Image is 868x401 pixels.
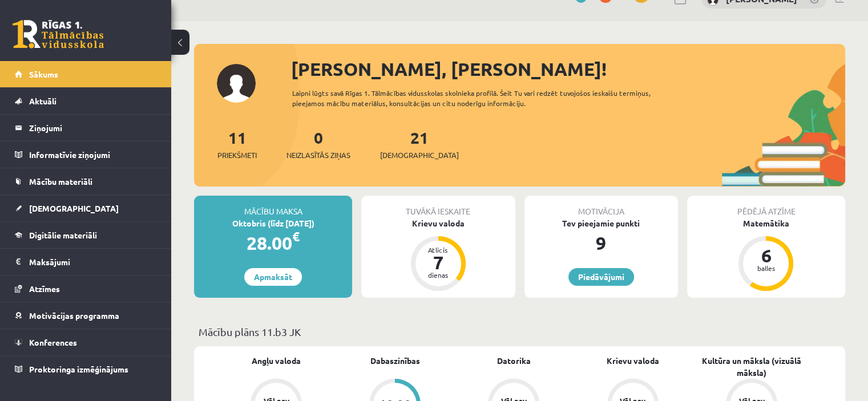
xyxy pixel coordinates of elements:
[15,88,157,114] a: Aktuāli
[15,195,157,221] a: [DEMOGRAPHIC_DATA]
[361,217,515,293] a: Krievu valoda Atlicis 7 dienas
[687,217,845,229] div: Matemātika
[421,246,455,253] div: Atlicis
[292,88,683,108] div: Laipni lūgts savā Rīgas 1. Tālmācības vidusskolas skolnieka profilā. Šeit Tu vari redzēt tuvojošo...
[194,229,352,257] div: 28.00
[15,222,157,248] a: Digitālie materiāli
[15,356,157,382] a: Proktoringa izmēģinājums
[292,228,300,245] span: €
[29,230,97,240] span: Digitālie materiāli
[421,272,455,278] div: dienas
[199,324,841,339] p: Mācību plāns 11.b3 JK
[524,217,678,229] div: Tev pieejamie punkti
[29,364,128,374] span: Proktoringa izmēģinājums
[194,217,352,229] div: Oktobris (līdz [DATE])
[29,69,58,79] span: Sākums
[15,168,157,195] a: Mācību materiāli
[15,249,157,275] a: Maksājumi
[15,276,157,302] a: Atzīmes
[29,141,157,168] legend: Informatīvie ziņojumi
[29,249,157,275] legend: Maksājumi
[361,217,515,229] div: Krievu valoda
[15,302,157,329] a: Motivācijas programma
[568,268,634,286] a: Piedāvājumi
[749,265,783,272] div: balles
[286,149,350,161] span: Neizlasītās ziņas
[29,337,77,347] span: Konferences
[217,127,257,161] a: 11Priekšmeti
[29,115,157,141] legend: Ziņojumi
[524,229,678,257] div: 9
[194,196,352,217] div: Mācību maksa
[692,355,811,379] a: Kultūra un māksla (vizuālā māksla)
[497,355,531,367] a: Datorika
[29,283,60,294] span: Atzīmes
[370,355,420,367] a: Dabaszinības
[252,355,301,367] a: Angļu valoda
[607,355,659,367] a: Krievu valoda
[361,196,515,217] div: Tuvākā ieskaite
[15,141,157,168] a: Informatīvie ziņojumi
[13,20,104,48] a: Rīgas 1. Tālmācības vidusskola
[29,203,119,213] span: [DEMOGRAPHIC_DATA]
[291,55,845,83] div: [PERSON_NAME], [PERSON_NAME]!
[749,246,783,265] div: 6
[380,127,459,161] a: 21[DEMOGRAPHIC_DATA]
[421,253,455,272] div: 7
[244,268,302,286] a: Apmaksāt
[286,127,350,161] a: 0Neizlasītās ziņas
[29,310,119,321] span: Motivācijas programma
[15,329,157,355] a: Konferences
[29,176,92,187] span: Mācību materiāli
[217,149,257,161] span: Priekšmeti
[687,196,845,217] div: Pēdējā atzīme
[687,217,845,293] a: Matemātika 6 balles
[15,61,157,87] a: Sākums
[380,149,459,161] span: [DEMOGRAPHIC_DATA]
[29,96,56,106] span: Aktuāli
[15,115,157,141] a: Ziņojumi
[524,196,678,217] div: Motivācija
